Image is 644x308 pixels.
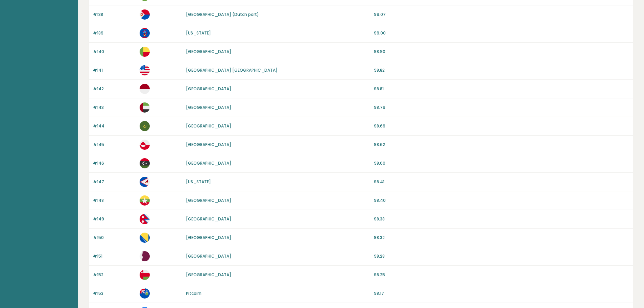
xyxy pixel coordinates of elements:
p: #151 [93,253,136,259]
img: gl.svg [140,140,150,150]
p: 99.00 [374,30,629,36]
p: #153 [93,290,136,297]
p: 98.17 [374,290,629,297]
img: pn.svg [140,288,150,299]
a: [GEOGRAPHIC_DATA] [186,272,231,278]
p: 98.41 [374,179,629,185]
p: #148 [93,197,136,204]
img: mm.svg [140,195,150,206]
img: mr.svg [140,121,150,131]
p: 98.28 [374,253,629,259]
img: om.svg [140,270,150,280]
p: #150 [93,235,136,241]
p: #142 [93,86,136,92]
img: gu.svg [140,28,150,38]
p: #140 [93,49,136,55]
a: [GEOGRAPHIC_DATA] [GEOGRAPHIC_DATA] [186,67,278,73]
p: 98.32 [374,235,629,241]
img: um.svg [140,65,150,75]
a: [GEOGRAPHIC_DATA] [186,253,231,259]
a: [GEOGRAPHIC_DATA] [186,49,231,54]
a: [GEOGRAPHIC_DATA] [186,160,231,166]
a: Pitcairn [186,290,201,296]
p: #149 [93,216,136,222]
p: #138 [93,11,136,18]
p: 98.38 [374,216,629,222]
a: [GEOGRAPHIC_DATA] [186,86,231,92]
p: #152 [93,272,136,278]
p: 98.60 [374,160,629,166]
p: #141 [93,67,136,73]
img: as.svg [140,177,150,187]
a: [GEOGRAPHIC_DATA] [186,104,231,110]
img: id.svg [140,84,150,94]
img: np.svg [140,214,150,224]
p: #143 [93,104,136,111]
img: bj.svg [140,47,150,57]
a: [GEOGRAPHIC_DATA] [186,123,231,129]
p: 99.07 [374,11,629,18]
p: 98.69 [374,123,629,129]
img: ly.svg [140,158,150,168]
a: [US_STATE] [186,179,211,185]
p: 98.81 [374,86,629,92]
img: ba.svg [140,233,150,243]
a: [US_STATE] [186,30,211,36]
p: #146 [93,160,136,166]
p: 98.82 [374,67,629,73]
p: #139 [93,30,136,36]
p: 98.25 [374,272,629,278]
a: [GEOGRAPHIC_DATA] (Dutch part) [186,11,259,17]
img: ae.svg [140,102,150,113]
img: qa.svg [140,251,150,261]
a: [GEOGRAPHIC_DATA] [186,197,231,203]
p: #144 [93,123,136,129]
p: 98.79 [374,104,629,111]
a: [GEOGRAPHIC_DATA] [186,216,231,222]
p: 98.62 [374,142,629,148]
p: #147 [93,179,136,185]
a: [GEOGRAPHIC_DATA] [186,235,231,240]
p: 98.90 [374,49,629,55]
p: 98.40 [374,197,629,204]
p: #145 [93,142,136,148]
a: [GEOGRAPHIC_DATA] [186,142,231,147]
img: sx.svg [140,9,150,20]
